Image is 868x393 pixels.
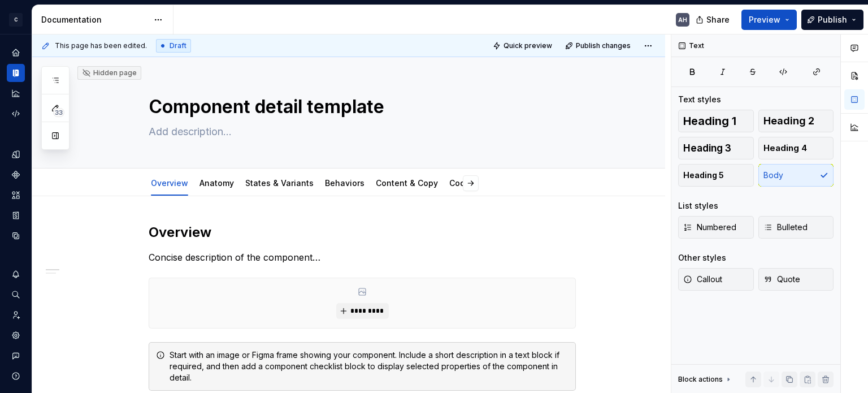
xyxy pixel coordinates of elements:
[758,268,834,291] button: Quote
[678,252,726,264] div: Other styles
[741,10,797,30] button: Preview
[489,38,557,54] button: Quick preview
[763,142,807,154] span: Heading 4
[683,142,731,154] span: Heading 3
[504,41,552,50] span: Quick preview
[678,372,733,387] div: Block actions
[706,14,730,25] span: Share
[678,216,754,239] button: Numbered
[7,84,25,102] a: Analytics
[7,306,25,324] a: Invite team
[758,137,834,159] button: Heading 4
[678,164,754,187] button: Heading 5
[320,171,369,195] div: Behaviors
[678,200,718,211] div: List styles
[7,227,25,245] a: Data sources
[82,68,137,77] div: Hidden page
[146,93,574,120] textarea: Component detail template
[683,115,736,127] span: Heading 1
[7,105,25,123] a: Code automation
[146,171,193,195] div: Overview
[325,178,364,188] a: Behaviors
[241,171,318,195] div: States & Variants
[683,274,722,285] span: Callout
[7,206,25,224] a: Storybook stories
[170,349,568,383] div: Start with an image or Figma frame showing your component. Include a short description in a text ...
[149,251,576,264] p: Concise description of the component…
[758,110,834,132] button: Heading 2
[678,110,754,132] button: Heading 1
[7,186,25,204] a: Assets
[371,171,442,195] div: Content & Copy
[7,64,25,82] a: Documentation
[683,170,724,181] span: Heading 5
[749,14,780,25] span: Preview
[7,347,25,365] button: Contact support
[678,15,687,24] div: AH
[562,38,636,54] button: Publish changes
[199,178,234,188] a: Anatomy
[7,265,25,283] button: Notifications
[41,14,148,25] div: Documentation
[7,166,25,184] a: Components
[818,14,847,25] span: Publish
[763,115,814,127] span: Heading 2
[195,171,238,195] div: Anatomy
[7,44,25,62] a: Home
[245,178,314,188] a: States & Variants
[690,10,737,30] button: Share
[678,268,754,291] button: Callout
[576,41,631,50] span: Publish changes
[149,223,576,241] h2: Overview
[9,13,23,27] div: C
[7,145,25,163] a: Design tokens
[763,274,800,285] span: Quote
[7,286,25,304] button: Search ⌘K
[683,222,736,233] span: Numbered
[170,41,186,50] span: Draft
[758,216,834,239] button: Bulleted
[763,222,808,233] span: Bulleted
[2,7,29,32] button: C
[449,178,470,188] a: Code
[801,10,863,30] button: Publish
[7,326,25,344] a: Settings
[678,137,754,159] button: Heading 3
[53,108,64,117] span: 33
[376,178,438,188] a: Content & Copy
[151,178,188,188] a: Overview
[445,171,475,195] div: Code
[678,94,721,105] div: Text styles
[55,41,147,50] span: This page has been edited.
